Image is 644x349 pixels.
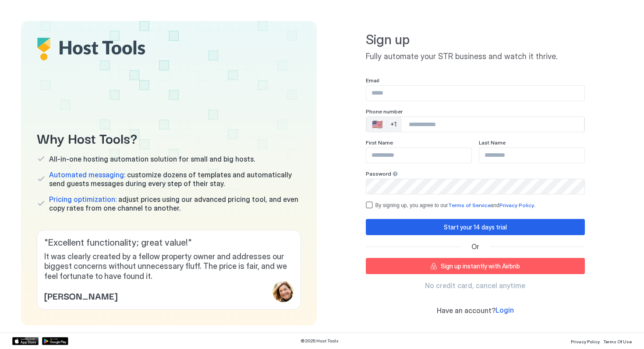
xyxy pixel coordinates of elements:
[272,281,294,302] div: profile
[390,120,396,128] div: +1
[366,108,403,115] span: Phone number
[44,289,117,302] span: [PERSON_NAME]
[471,242,479,251] span: Or
[448,202,491,208] a: Terms of Service
[366,52,585,62] span: Fully automate your STR business and watch it thrive.
[603,336,632,345] a: Terms Of Use
[42,337,68,345] a: Google Play Store
[366,170,391,177] span: Password
[425,281,525,290] span: No credit card, cancel anytime
[603,339,632,344] span: Terms Of Use
[479,148,584,163] input: Input Field
[366,258,585,274] button: Sign up instantly with Airbnb
[366,201,585,208] div: termsPrivacy
[366,179,584,194] input: Input Field
[366,219,585,235] button: Start your 14 days trial
[366,32,585,48] span: Sign up
[479,139,506,146] span: Last Name
[366,148,471,163] input: Input Field
[12,337,39,345] a: App Store
[366,77,379,84] span: Email
[44,252,294,282] span: It was clearly created by a fellow property owner and addresses our biggest concerns without unne...
[372,119,383,130] div: 🇺🇸
[495,306,514,314] span: Login
[49,155,255,163] span: All-in-one hosting automation solution for small and big hosts.
[437,306,495,315] span: Have an account?
[495,306,514,315] a: Login
[366,139,393,146] span: First Name
[49,195,301,212] span: adjust prices using our advanced pricing tool, and even copy rates from one channel to another.
[49,170,125,179] span: Automated messaging:
[301,338,339,344] span: © 2025 Host Tools
[402,116,584,132] input: Phone Number input
[49,170,301,188] span: customize dozens of templates and automatically send guests messages during every step of their s...
[571,339,600,344] span: Privacy Policy
[44,237,294,248] span: " Excellent functionality; great value! "
[441,261,520,271] div: Sign up instantly with Airbnb
[444,222,507,232] div: Start your 14 days trial
[499,202,534,208] a: Privacy Policy
[367,117,402,132] div: Countries button
[571,336,600,345] a: Privacy Policy
[37,128,301,148] span: Why Host Tools?
[375,202,585,208] div: By signing up, you agree to our and .
[366,86,584,101] input: Input Field
[49,195,117,204] span: Pricing optimization:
